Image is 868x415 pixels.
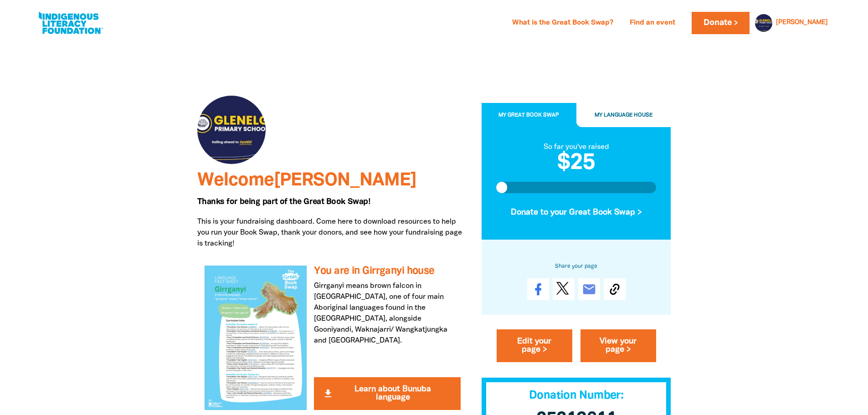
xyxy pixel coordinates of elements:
[578,279,600,301] a: email
[776,20,828,26] a: [PERSON_NAME]
[197,172,416,189] span: Welcome [PERSON_NAME]
[576,103,671,128] button: My Language House
[482,103,576,128] button: My Great Book Swap
[527,279,549,301] a: Share
[314,266,460,277] h3: You are in Girrganyi house
[496,261,657,272] h6: Share your page
[529,391,623,401] span: Donation Number:
[323,388,334,399] i: get_app
[604,279,626,301] button: Copy Link
[692,12,749,34] a: Donate
[624,16,681,31] a: Find an event
[507,16,619,31] a: What is the Great Book Swap?
[197,198,370,205] span: Thanks for being part of the Great Book Swap!
[580,330,656,363] a: View your page >
[595,113,652,118] span: My Language House
[496,153,657,174] h2: $25
[553,279,575,301] a: Post
[314,377,460,410] button: get_app Learn about Bunuba language
[496,200,657,225] button: Donate to your Great Book Swap >
[582,282,596,297] i: email
[498,113,559,118] span: My Great Book Swap
[497,330,572,363] a: Edit your page >
[197,216,468,249] p: This is your fundraising dashboard. Come here to download resources to help you run your Book Swa...
[205,266,307,410] img: You are in Girrganyi house
[496,142,657,153] div: So far you've raised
